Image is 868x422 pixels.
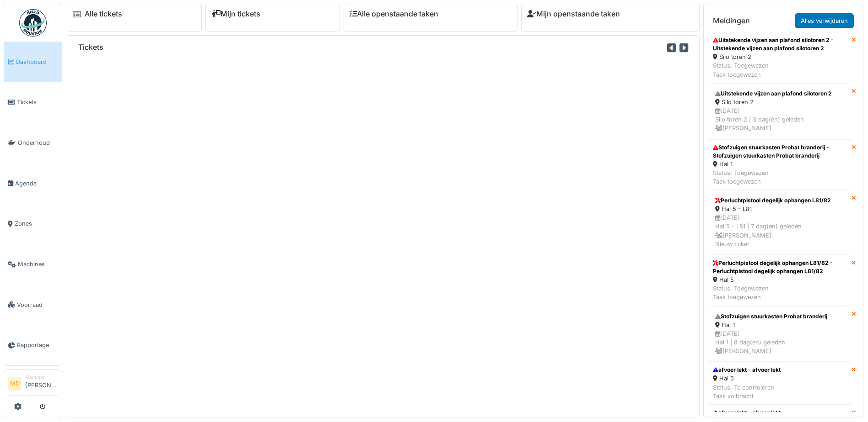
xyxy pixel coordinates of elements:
[709,83,852,139] a: Uitstekende vijzen aan plafond silotoren 2 Silo toren 2 [DATE]Silo toren 2 | 3 dag(en) geleden [P...
[4,163,62,204] a: Agenda
[709,139,852,190] a: Stofzuigen stuurkasten Probat branderij - Stofzuigen stuurkasten Probat branderij Hal 1 Status: T...
[715,90,846,98] div: Uitstekende vijzen aan plafond silotoren 2
[25,374,58,393] li: [PERSON_NAME]
[795,13,854,28] a: Alles verwijderen
[715,196,846,205] div: Perluchtpistool degelijk ophangen L81/82
[350,10,438,18] a: Alle openstaande taken
[709,362,852,405] a: afvoer lekt - afvoer lekt Hal 5 Status: Te controlerenTaak volbracht
[709,32,852,83] a: Uitstekende vijzen aan plafond silotoren 2 - Uitstekende vijzen aan plafond silotoren 2 Silo tore...
[17,301,58,309] span: Voorraad
[713,16,750,25] h6: Meldingen
[16,58,58,66] span: Dashboard
[4,244,62,285] a: Machines
[4,82,62,123] a: Tickets
[713,53,848,61] div: Silo toren 2
[715,98,846,106] div: Silo toren 2
[715,213,846,248] div: [DATE] Hal 5 - L81 | 7 dag(en) geleden [PERSON_NAME] Nieuw ticket
[4,285,62,325] a: Voorraad
[17,98,58,106] span: Tickets
[15,219,58,228] span: Zones
[715,205,846,213] div: Hal 5 - L81
[715,106,846,133] div: [DATE] Silo toren 2 | 3 dag(en) geleden [PERSON_NAME]
[211,10,260,18] a: Mijn tickets
[19,9,47,37] img: Badge_color-CXgf-gQk.svg
[713,409,781,417] div: afvoer lekt - afvoer lekt
[709,255,852,306] a: Perluchtpistool degelijk ophangen L81/82 - Perluchtpistool degelijk ophangen L81/82 Hal 5 Status:...
[713,275,848,284] div: Hal 5
[713,383,781,401] div: Status: Te controleren Taak volbracht
[15,179,58,188] span: Agenda
[715,312,846,321] div: Stofzuigen stuurkasten Probat branderij
[4,42,62,82] a: Dashboard
[713,143,848,160] div: Stofzuigen stuurkasten Probat branderij - Stofzuigen stuurkasten Probat branderij
[78,43,103,52] h6: Tickets
[709,306,852,362] a: Stofzuigen stuurkasten Probat branderij Hal 1 [DATE]Hal 1 | 8 dag(en) geleden [PERSON_NAME]
[709,190,852,255] a: Perluchtpistool degelijk ophangen L81/82 Hal 5 - L81 [DATE]Hal 5 - L81 | 7 dag(en) geleden [PERSO...
[713,160,848,169] div: Hal 1
[713,61,848,79] div: Status: Toegewezen Taak toegewezen
[17,341,58,349] span: Rapportage
[715,329,846,356] div: [DATE] Hal 1 | 8 dag(en) geleden [PERSON_NAME]
[713,169,848,186] div: Status: Toegewezen Taak toegewezen
[25,374,58,380] div: Manager
[713,366,781,374] div: afvoer lekt - afvoer lekt
[4,204,62,244] a: Zones
[715,321,846,329] div: Hal 1
[8,374,58,396] a: MD Manager[PERSON_NAME]
[18,260,58,269] span: Machines
[18,138,58,147] span: Onderhoud
[713,259,848,275] div: Perluchtpistool degelijk ophangen L81/82 - Perluchtpistool degelijk ophangen L81/82
[85,10,122,18] a: Alle tickets
[8,377,22,390] li: MD
[4,325,62,366] a: Rapportage
[713,374,781,383] div: Hal 5
[713,36,848,53] div: Uitstekende vijzen aan plafond silotoren 2 - Uitstekende vijzen aan plafond silotoren 2
[4,122,62,163] a: Onderhoud
[527,10,620,18] a: Mijn openstaande taken
[713,284,848,301] div: Status: Toegewezen Taak toegewezen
